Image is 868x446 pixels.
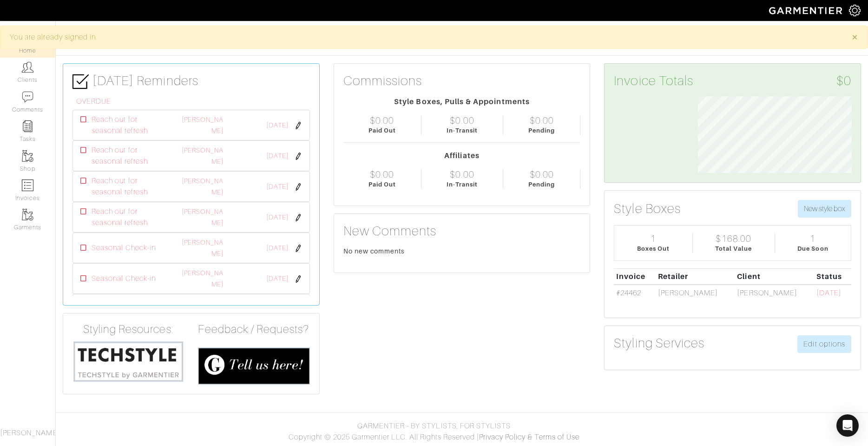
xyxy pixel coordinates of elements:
[72,323,184,336] h4: Styling Resources:
[182,177,224,196] a: [PERSON_NAME]
[266,151,289,161] span: [DATE]
[343,96,581,107] div: Style Boxes, Pulls & Appointments
[343,223,581,239] h3: New Comments
[614,73,851,89] h3: Invoice Totals
[10,32,838,43] div: You are already signed in.
[92,206,164,228] span: Reach out for seasonal refresh
[798,200,851,218] button: New style box
[370,169,394,180] div: $0.00
[266,243,289,253] span: [DATE]
[530,115,554,126] div: $0.00
[447,126,478,135] div: In-Transit
[92,242,156,253] span: Seasonal Check-in
[22,209,33,220] img: garments-icon-b7da505a4dc4fd61783c78ac3ca0ef83fa9d6f193b1c9dc38574b1d14d53ca28.png
[797,335,851,353] a: Edit options
[637,244,670,253] div: Boxes Out
[295,214,302,221] img: pen-cf24a1663064a2ec1b9c1bd2387e9de7a2fa800b781884d57f21acf72779bad2.png
[72,340,184,383] img: techstyle-93310999766a10050dc78ceb7f971a75838126fd19372ce40ba20cdf6a89b94b.png
[651,233,656,244] div: 1
[295,245,302,252] img: pen-cf24a1663064a2ec1b9c1bd2387e9de7a2fa800b781884d57f21acf72779bad2.png
[289,433,477,441] span: Copyright © 2025 Garmentier LLC. All Rights Reserved.
[450,169,474,180] div: $0.00
[198,323,309,336] h4: Feedback / Requests?
[614,335,704,351] h3: Styling Services
[479,433,579,441] a: Privacy Policy & Terms of Use
[614,201,681,217] h3: Style Boxes
[92,145,164,167] span: Reach out for seasonal refresh
[266,213,289,223] span: [DATE]
[816,289,842,297] span: [DATE]
[814,268,851,285] th: Status
[810,233,815,244] div: 1
[295,183,302,191] img: pen-cf24a1663064a2ec1b9c1bd2387e9de7a2fa800b781884d57f21acf72779bad2.png
[735,285,815,301] td: [PERSON_NAME]
[735,268,815,285] th: Client
[530,169,554,180] div: $0.00
[92,114,164,136] span: Reach out for seasonal refresh
[22,180,33,191] img: orders-icon-0abe47150d42831381b5fb84f609e132dff9fe21cb692f30cb5eec754e2cba89.png
[716,233,751,244] div: $168.00
[343,73,422,89] h3: Commissions
[614,268,655,285] th: Invoice
[528,126,555,135] div: Pending
[76,97,310,106] h6: OVERDUE
[22,61,33,73] img: clients-icon-6bae9207a08558b7cb47a8932f037763ab4055f8c8b6bfacd5dc20c3e0201464.png
[836,414,859,437] div: Open Intercom Messenger
[528,180,555,189] div: Pending
[22,150,33,162] img: garments-icon-b7da505a4dc4fd61783c78ac3ca0ef83fa9d6f193b1c9dc38574b1d14d53ca28.png
[72,73,89,90] img: check-box-icon-36a4915ff3ba2bd8f6e4f29bc755bb66becd62c870f447fc0dd1365fcfddab58.png
[616,289,641,297] a: #24462
[22,91,33,103] img: comment-icon-a0a6a9ef722e966f86d9cbdc48e553b5cf19dbc54f86b18d962a5391bc8f6eb6.png
[447,180,478,189] div: In-Transit
[92,273,156,284] span: Seasonal Check-in
[343,246,581,256] div: No new comments
[72,73,310,90] h3: [DATE] Reminders
[656,268,735,285] th: Retailer
[764,2,849,19] img: garmentier-logo-header-white-b43fb05a5012e4ada735d5af1a66efaba907eab6374d6393d1fbf88cb4ef424d.png
[656,285,735,301] td: [PERSON_NAME]
[295,122,302,129] img: pen-cf24a1663064a2ec1b9c1bd2387e9de7a2fa800b781884d57f21acf72779bad2.png
[851,31,858,43] span: ×
[836,73,851,89] span: $0
[182,146,224,165] a: [PERSON_NAME]
[368,180,396,189] div: Paid Out
[266,120,289,131] span: [DATE]
[182,239,224,257] a: [PERSON_NAME]
[368,126,396,135] div: Paid Out
[295,153,302,160] img: pen-cf24a1663064a2ec1b9c1bd2387e9de7a2fa800b781884d57f21acf72779bad2.png
[182,269,224,288] a: [PERSON_NAME]
[343,150,581,161] div: Affiliates
[92,175,164,198] span: Reach out for seasonal refresh
[266,182,289,192] span: [DATE]
[266,274,289,284] span: [DATE]
[797,244,828,253] div: Due Soon
[849,5,861,16] img: gear-icon-white-bd11855cb880d31180b6d7d6211b90ccbf57a29d726f0c71d8c61bd08dd39cc2.png
[715,244,752,253] div: Total Value
[198,347,309,385] img: feedback_requests-3821251ac2bd56c73c230f3229a5b25d6eb027adea667894f41107c140538ee0.png
[182,116,224,134] a: [PERSON_NAME]
[370,115,394,126] div: $0.00
[182,208,224,226] a: [PERSON_NAME]
[295,275,302,283] img: pen-cf24a1663064a2ec1b9c1bd2387e9de7a2fa800b781884d57f21acf72779bad2.png
[450,115,474,126] div: $0.00
[22,120,33,132] img: reminder-icon-8004d30b9f0a5d33ae49ab947aed9ed385cf756f9e5892f1edd6e32f2345188e.png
